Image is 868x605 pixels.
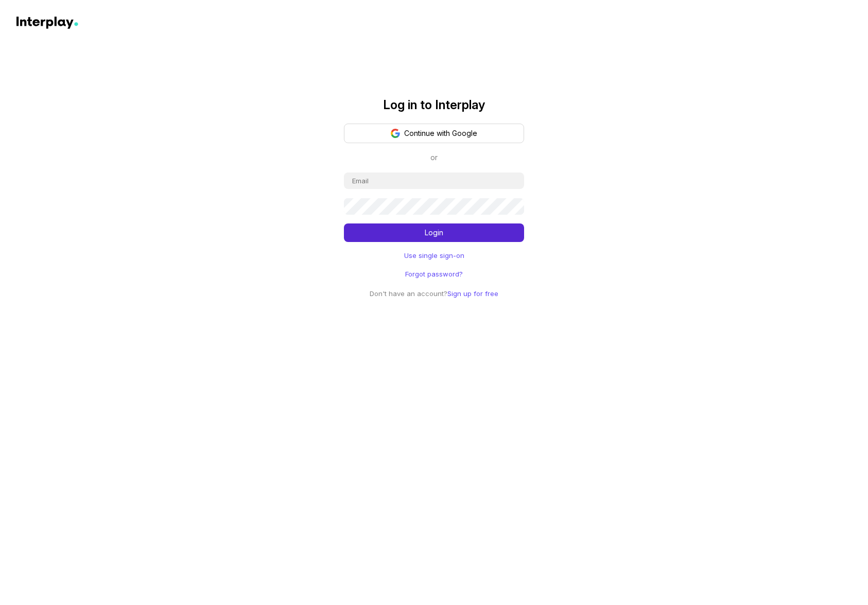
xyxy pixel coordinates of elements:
[344,172,524,189] input: Email
[405,269,463,279] a: Forgot password?
[344,99,524,111] p: Log in to Interplay
[344,124,524,143] button: Continue with Google
[404,250,464,261] a: Use single sign-on
[430,151,438,164] p: or
[344,223,524,242] button: Login
[370,287,498,300] p: Don't have an account?
[447,289,498,298] a: Sign up for free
